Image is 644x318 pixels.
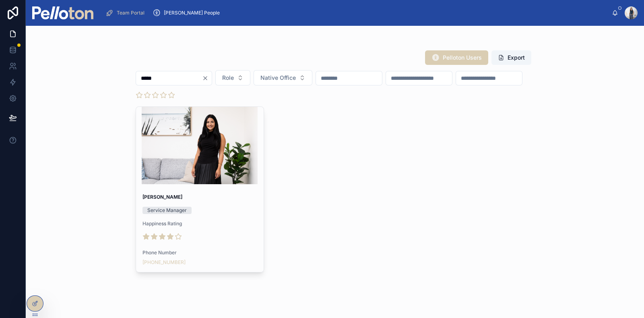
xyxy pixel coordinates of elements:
[142,249,258,256] span: Phone Number
[100,4,612,22] div: scrollable content
[136,106,264,272] a: [PERSON_NAME]Service ManagerHappiness RatingPhone Number[PHONE_NUMBER]
[142,259,186,266] a: [PHONE_NUMBER]
[215,70,250,85] button: Select Button
[142,220,258,227] span: Happiness Rating
[260,74,296,82] span: Native Office
[147,207,187,214] div: Service Manager
[443,54,482,62] span: Pelloton Users
[164,10,220,16] span: [PERSON_NAME] People
[103,6,150,20] a: Team Portal
[491,50,531,65] button: Export
[117,10,144,16] span: Team Portal
[150,6,225,20] a: [PERSON_NAME] People
[425,50,488,65] button: Pelloton Users
[136,107,264,184] div: NialaSoley2.jpg
[254,70,312,85] button: Select Button
[222,74,234,82] span: Role
[202,75,212,81] button: Clear
[32,6,93,19] img: App logo
[142,194,182,200] strong: [PERSON_NAME]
